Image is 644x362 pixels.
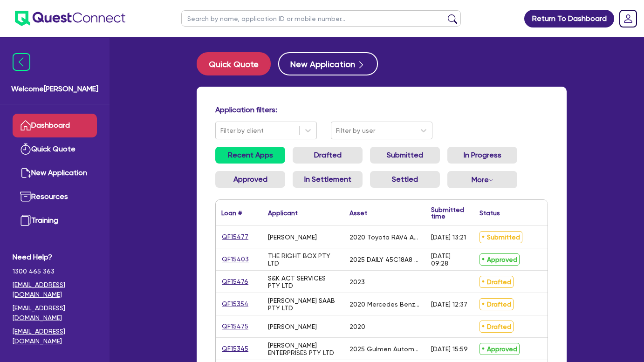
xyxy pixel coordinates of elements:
[20,143,31,155] img: quick-quote
[197,52,271,75] button: Quick Quote
[20,167,31,178] img: new-application
[13,209,97,232] a: Training
[480,343,520,355] span: Approved
[268,342,338,356] div: [PERSON_NAME] ENTERPRISES PTY LTD
[349,256,420,263] div: 2025 DAILY 45C18A8 3.75M DUAL CAB
[13,137,97,161] a: Quick Quote
[370,147,440,164] a: Submitted
[13,303,97,323] a: [EMAIL_ADDRESS][DOMAIN_NAME]
[293,171,363,188] a: In Settlement
[13,114,97,137] a: Dashboard
[480,210,500,216] div: Status
[278,52,378,75] button: New Application
[13,327,97,346] a: [EMAIL_ADDRESS][DOMAIN_NAME]
[197,52,278,75] a: Quick Quote
[349,210,367,216] div: Asset
[268,252,338,267] div: THE RIGHT BOX PTY LTD
[221,210,242,216] div: Loan #
[221,254,249,265] a: QF15403
[15,11,125,26] img: quest-connect-logo-blue
[215,171,285,188] a: Approved
[181,10,461,27] input: Search by name, application ID or mobile number...
[349,233,420,241] div: 2020 Toyota RAV4 AXAH52R GXL 2WD HYBRID WAGON
[616,7,640,31] a: Dropdown toggle
[268,297,338,312] div: [PERSON_NAME] SAAB PTY LTD
[431,233,466,241] div: [DATE] 13:21
[268,323,317,330] div: [PERSON_NAME]
[431,345,468,353] div: [DATE] 15:59
[221,276,249,287] a: QF15476
[221,299,249,309] a: QF15354
[20,215,31,226] img: training
[293,147,363,164] a: Drafted
[431,206,464,219] div: Submitted time
[447,171,517,188] button: Dropdown toggle
[221,343,249,354] a: QF15345
[524,10,614,27] a: Return To Dashboard
[221,321,249,332] a: QF15475
[349,301,420,308] div: 2020 Mercedes Benz Actros 2643 Tray Truck
[480,253,520,266] span: Approved
[349,278,365,286] div: 2023
[20,191,31,202] img: resources
[480,276,514,288] span: Drafted
[13,252,97,263] span: Need Help?
[268,210,298,216] div: Applicant
[480,231,522,243] span: Submitted
[13,53,30,71] img: icon-menu-close
[221,232,249,242] a: QF15477
[480,321,514,333] span: Drafted
[13,266,97,276] span: 1300 465 363
[447,147,517,164] a: In Progress
[13,280,97,300] a: [EMAIL_ADDRESS][DOMAIN_NAME]
[370,171,440,188] a: Settled
[349,323,365,330] div: 2020
[13,185,97,209] a: Resources
[431,252,468,267] div: [DATE] 09:28
[268,233,317,241] div: [PERSON_NAME]
[480,298,514,310] span: Drafted
[215,147,285,164] a: Recent Apps
[215,105,548,114] h4: Application filters:
[349,345,420,353] div: 2025 Gulmen Automatic Cup stacker Delivery Table
[11,83,98,95] span: Welcome [PERSON_NAME]
[268,274,338,289] div: S&K ACT SERVICES PTY LTD
[13,161,97,185] a: New Application
[431,301,467,308] div: [DATE] 12:37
